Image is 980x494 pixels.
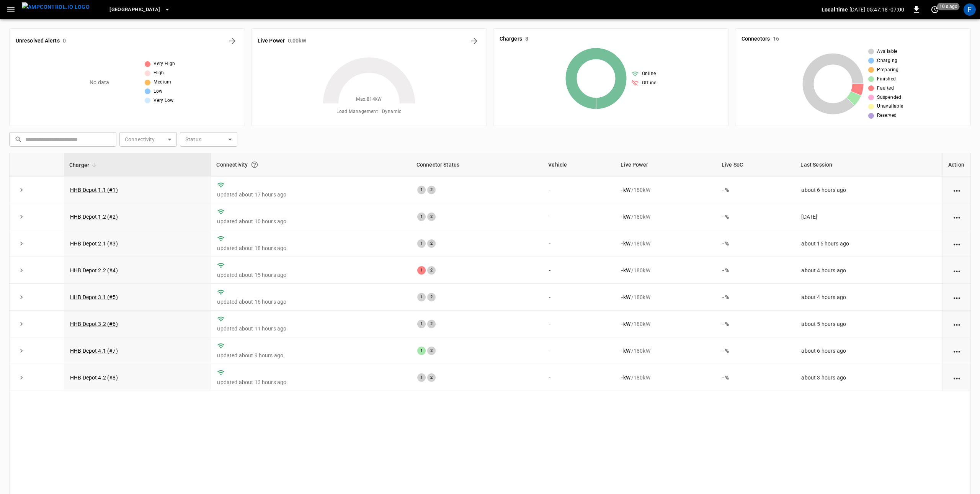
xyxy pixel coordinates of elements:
td: - % [716,177,795,203]
h6: Chargers [500,35,522,43]
div: / 180 kW [621,186,710,194]
div: / 180 kW [621,267,710,274]
td: - [543,311,615,337]
div: 1 [417,347,426,355]
p: - kW [621,293,630,301]
button: All Alerts [226,35,238,47]
span: High [154,69,164,77]
button: expand row [16,184,27,196]
button: expand row [16,291,27,303]
div: / 180 kW [621,213,710,221]
a: HHB Depot 4.1 (#7) [70,348,118,354]
p: updated about 17 hours ago [217,191,405,198]
div: 1 [417,213,426,221]
span: Charger [69,160,99,170]
p: updated about 18 hours ago [217,244,405,252]
td: - % [716,364,795,391]
p: updated about 16 hours ago [217,298,405,306]
td: - [543,230,615,257]
button: Energy Overview [468,35,480,47]
p: - kW [621,186,630,194]
div: 2 [427,213,436,221]
p: [DATE] 05:47:18 -07:00 [849,6,904,13]
div: 1 [417,186,426,194]
div: 1 [417,320,426,328]
td: [DATE] [795,203,942,230]
a: HHB Depot 3.2 (#6) [70,321,118,327]
span: Unavailable [877,103,903,110]
h6: 8 [525,35,528,43]
button: expand row [16,372,27,383]
p: No data [90,79,109,87]
img: ampcontrol.io logo [22,2,90,12]
td: - % [716,203,795,230]
h6: Live Power [258,37,285,45]
a: HHB Depot 3.1 (#5) [70,294,118,300]
h6: 0.00 kW [288,37,306,45]
td: about 6 hours ago [795,177,942,203]
a: HHB Depot 2.1 (#3) [70,240,118,247]
a: HHB Depot 1.2 (#2) [70,214,118,220]
span: Finished [877,75,896,83]
p: Local time [822,6,848,13]
div: 2 [427,320,436,328]
div: action cell options [952,186,962,194]
div: 1 [417,239,426,248]
span: Faulted [877,85,894,92]
td: - % [716,284,795,311]
p: - kW [621,240,630,247]
th: Live SoC [716,153,795,177]
button: set refresh interval [929,3,941,16]
div: / 180 kW [621,374,710,381]
td: about 6 hours ago [795,337,942,364]
p: - kW [621,347,630,355]
div: / 180 kW [621,240,710,247]
button: expand row [16,211,27,222]
td: - % [716,257,795,284]
div: 1 [417,266,426,275]
td: - [543,337,615,364]
div: / 180 kW [621,347,710,355]
span: Preparing [877,66,899,74]
h6: Unresolved Alerts [16,37,60,45]
th: Live Power [615,153,716,177]
span: Charging [877,57,897,65]
td: - [543,364,615,391]
p: updated about 11 hours ago [217,325,405,332]
button: expand row [16,238,27,249]
div: action cell options [952,213,962,221]
button: [GEOGRAPHIC_DATA] [106,2,173,17]
td: about 3 hours ago [795,364,942,391]
td: - [543,177,615,203]
td: - % [716,311,795,337]
h6: 16 [773,35,779,43]
span: Very High [154,60,175,68]
div: action cell options [952,267,962,274]
span: Online [642,70,656,78]
div: 1 [417,373,426,382]
span: Max. 814 kW [356,96,382,103]
p: updated about 15 hours ago [217,271,405,279]
div: action cell options [952,320,962,328]
td: about 5 hours ago [795,311,942,337]
div: 2 [427,373,436,382]
span: Reserved [877,112,897,119]
span: Available [877,48,898,56]
th: Last Session [795,153,942,177]
div: 2 [427,186,436,194]
p: - kW [621,374,630,381]
div: action cell options [952,240,962,247]
p: updated about 10 hours ago [217,218,405,225]
span: [GEOGRAPHIC_DATA] [109,5,160,14]
span: Load Management = Dynamic [336,108,402,116]
h6: Connectors [742,35,770,43]
p: - kW [621,320,630,328]
div: profile-icon [964,3,976,16]
div: 2 [427,347,436,355]
td: - % [716,230,795,257]
th: Vehicle [543,153,615,177]
p: - kW [621,213,630,221]
button: Connection between the charger and our software. [248,158,261,172]
th: Connector Status [411,153,543,177]
p: updated about 9 hours ago [217,352,405,359]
